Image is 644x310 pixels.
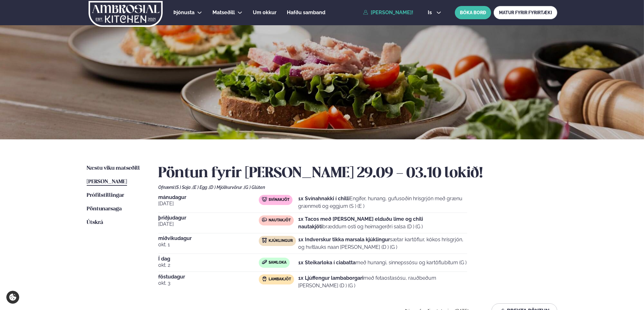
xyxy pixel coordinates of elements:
button: BÓKA BORÐ [455,6,491,19]
span: [PERSON_NAME] [87,179,127,184]
span: miðvikudagur [158,236,259,241]
a: Útskrá [87,219,103,226]
span: Nautakjöt [269,218,291,223]
a: Cookie settings [6,291,19,304]
span: okt. 2 [158,261,259,269]
p: með hunangi, sinnepssósu og kartöflubitum (G ) [298,259,467,266]
span: Samloka [269,260,287,265]
p: Engifer, hunang, gufusoðin hrísgrjón með grænu grænmeti og eggjum (S ) (E ) [298,195,467,210]
span: (E ) Egg , [193,185,209,190]
span: Lambakjöt [269,277,291,282]
img: beef.svg [262,217,267,222]
span: is [428,10,434,15]
span: Næstu viku matseðill [87,166,140,171]
a: Þjónusta [173,9,194,16]
span: föstudagur [158,274,259,279]
a: Pöntunarsaga [87,205,122,213]
span: Útskrá [87,220,103,225]
span: Í dag [158,256,259,261]
button: is [423,10,446,15]
span: (S ) Soja , [175,185,193,190]
p: sætar kartöflur, kókos hrísgrjón, og hvítlauks naan [PERSON_NAME] (D ) (G ) [298,236,467,251]
div: Ofnæmi: [158,185,557,190]
a: Matseðill [212,9,235,16]
span: þriðjudagur [158,215,259,220]
span: okt. 3 [158,279,259,287]
span: Svínakjöt [269,197,289,202]
strong: 1x Tacos með [PERSON_NAME] elduðu lime og chili nautakjöti [298,216,423,230]
a: [PERSON_NAME]! [363,10,413,15]
span: Þjónusta [173,9,194,15]
span: [DATE] [158,220,259,228]
a: MATUR FYRIR FYRIRTÆKI [494,6,557,19]
img: pork.svg [262,197,267,202]
strong: 1x Svínahnakki í chilli [298,196,350,202]
img: chicken.svg [262,238,267,243]
p: bræddum osti og heimagerðri salsa (D ) (G ) [298,215,467,231]
span: Pöntunarsaga [87,206,122,212]
span: (G ) Glúten [244,185,265,190]
a: Prófílstillingar [87,192,124,199]
img: logo [88,1,163,27]
a: Hafðu samband [287,9,325,16]
img: sandwich-new-16px.svg [262,260,267,264]
a: Um okkur [253,9,276,16]
span: [DATE] [158,200,259,208]
span: Prófílstillingar [87,193,124,198]
span: Hafðu samband [287,9,325,15]
p: með fetaostasósu, rauðbeðum [PERSON_NAME] (D ) (G ) [298,274,467,290]
strong: 1x Indverskur tikka marsala kjúklingur [298,237,390,243]
a: [PERSON_NAME] [87,178,127,186]
span: okt. 1 [158,241,259,249]
span: Kjúklingur [269,238,293,243]
strong: 1x Ljúffengur lambaborgari [298,275,363,281]
img: Lamb.svg [262,276,267,281]
span: Matseðill [212,9,235,15]
span: (D ) Mjólkurvörur , [209,185,244,190]
span: Um okkur [253,9,276,15]
a: Næstu viku matseðill [87,165,140,172]
span: mánudagur [158,195,259,200]
strong: 1x Steikarloka í ciabatta [298,260,356,266]
h2: Pöntun fyrir [PERSON_NAME] 29.09 - 03.10 lokið! [158,165,557,182]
